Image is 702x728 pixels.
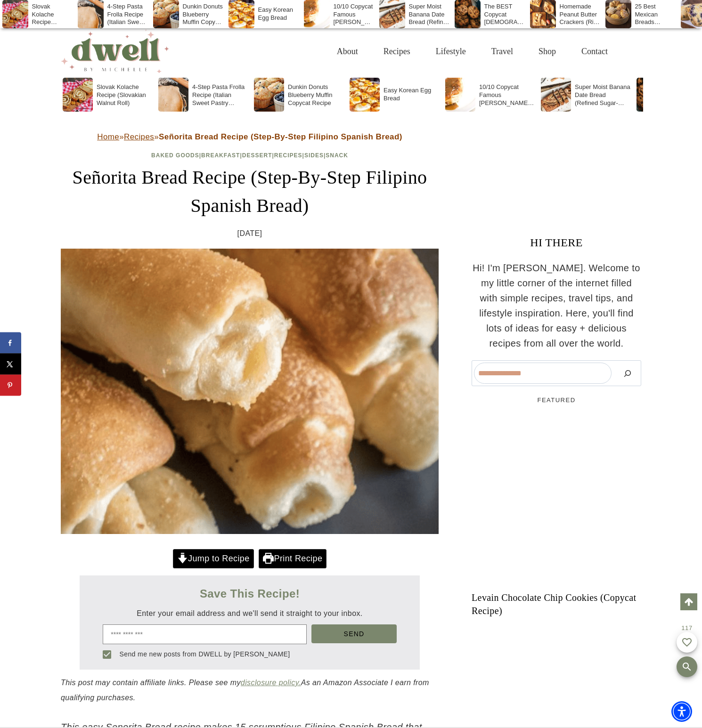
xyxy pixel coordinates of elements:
[671,701,692,722] div: Accessibility Menu
[97,132,119,141] a: Home
[97,132,402,141] span: » »
[151,152,348,159] span: | | | | |
[304,152,324,159] a: Sides
[472,414,641,584] a: Read More Levain Chocolate Chip Cookies (Copycat Recipe)
[61,163,439,220] h1: Señorita Bread Recipe (Step-By-Step Filipino Spanish Bread)
[151,152,199,159] a: Baked Goods
[526,36,569,67] a: Shop
[371,36,423,67] a: Recipes
[237,227,262,240] time: [DATE]
[680,593,697,610] a: Scroll to top
[61,249,439,534] img: a stack of cenorita bread fresh from the oven
[326,152,348,159] a: Snack
[324,36,371,67] a: About
[472,260,641,351] p: Hi! I'm [PERSON_NAME]. Welcome to my little corner of the internet filled with simple recipes, tr...
[569,36,620,67] a: Contact
[324,36,620,67] nav: Primary Navigation
[472,234,641,251] h3: HI THERE
[241,679,301,687] a: disclosure policy.
[242,152,272,159] a: Dessert
[201,152,240,159] a: Breakfast
[61,30,169,73] img: DWELL by michelle
[472,396,641,405] h5: FEATURED
[173,549,254,568] a: Jump to Recipe
[423,36,479,67] a: Lifestyle
[472,591,641,617] a: Levain Chocolate Chip Cookies (Copycat Recipe)
[479,36,526,67] a: Travel
[124,132,154,141] a: Recipes
[159,132,402,141] strong: Señorita Bread Recipe (Step-By-Step Filipino Spanish Bread)
[259,549,327,568] a: Print Recipe
[274,152,302,159] a: Recipes
[61,679,429,702] em: This post may contain affiliate links. Please see my As an Amazon Associate I earn from qualifyin...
